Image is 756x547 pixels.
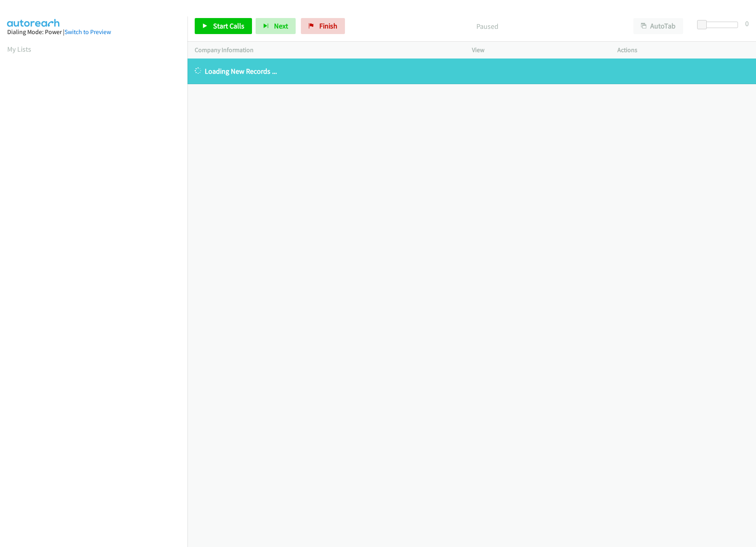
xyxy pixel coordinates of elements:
[213,21,244,30] span: Start Calls
[701,22,738,28] div: Delay between calls (in seconds)
[356,21,619,32] p: Paused
[195,45,458,55] p: Company Information
[195,18,252,34] a: Start Calls
[617,45,749,55] p: Actions
[745,18,749,29] div: 0
[65,28,111,36] a: Switch to Preview
[195,66,749,77] p: Loading New Records ...
[633,18,683,34] button: AutoTab
[274,21,288,30] span: Next
[7,27,180,37] div: Dialing Mode: Power |
[472,45,603,55] p: View
[7,44,31,54] a: My Lists
[319,21,337,30] span: Finish
[256,18,296,34] button: Next
[7,62,187,442] iframe: Dialpad
[301,18,345,34] a: Finish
